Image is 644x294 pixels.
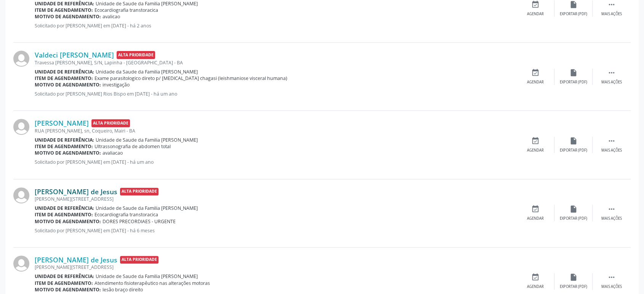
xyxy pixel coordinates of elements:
div: RUA [PERSON_NAME], sn, Coqueiro, Mairi - BA [35,128,516,134]
p: Solicitado por [PERSON_NAME] em [DATE] - há um ano [35,159,516,165]
i: insert_drive_file [569,205,578,213]
span: Unidade de Saude da Familia [PERSON_NAME] [96,273,198,280]
div: Agendar [527,11,544,17]
span: Alta Prioridade [120,188,159,196]
span: Ultrassonografia de abdomen total [95,143,171,150]
i: event_available [531,0,540,9]
b: Unidade de referência: [35,205,94,211]
img: img [13,51,29,67]
a: [PERSON_NAME] [35,119,89,127]
b: Motivo de agendamento: [35,218,101,225]
span: Atendimento fisioterapêutico nas alterações motoras [95,280,210,286]
b: Motivo de agendamento: [35,286,101,293]
b: Motivo de agendamento: [35,150,101,156]
b: Unidade de referência: [35,0,94,7]
div: [PERSON_NAME][STREET_ADDRESS] [35,264,516,270]
i:  [607,205,616,213]
span: investigação [103,81,130,88]
b: Item de agendamento: [35,75,93,81]
i: insert_drive_file [569,69,578,77]
b: Item de agendamento: [35,143,93,150]
div: Exportar (PDF) [560,284,587,289]
a: [PERSON_NAME] de Jesus [35,187,117,196]
a: [PERSON_NAME] de Jesus [35,256,117,264]
p: Solicitado por [PERSON_NAME] em [DATE] - há 6 meses [35,227,516,234]
span: Alta Prioridade [117,51,155,59]
span: avalicao [103,13,120,20]
span: DORES PRECORDIAES - URGENTE [103,218,176,225]
div: [PERSON_NAME][STREET_ADDRESS] [35,196,516,202]
img: img [13,119,29,135]
img: img [13,187,29,203]
p: Solicitado por [PERSON_NAME] em [DATE] - há 2 anos [35,22,516,29]
div: Mais ações [601,80,622,85]
span: Unidade de Saude da Familia [PERSON_NAME] [96,137,198,143]
span: Exame parasitologico direto p/ [MEDICAL_DATA] chagasi (leishmaniose visceral humana) [95,75,287,81]
span: Ecocardiografia transtoracica [95,7,158,13]
b: Item de agendamento: [35,280,93,286]
div: Exportar (PDF) [560,11,587,17]
b: Motivo de agendamento: [35,81,101,88]
div: Mais ações [601,148,622,153]
b: Unidade de referência: [35,137,94,143]
b: Item de agendamento: [35,7,93,13]
i: event_available [531,69,540,77]
b: Unidade de referência: [35,69,94,75]
i:  [607,137,616,145]
div: Agendar [527,148,544,153]
div: Exportar (PDF) [560,80,587,85]
div: Exportar (PDF) [560,216,587,221]
div: Mais ações [601,284,622,289]
p: Solicitado por [PERSON_NAME] Rios Bispo em [DATE] - há um ano [35,91,516,97]
i:  [607,273,616,281]
span: Unidade de Saude da Familia [PERSON_NAME] [96,0,198,7]
i: insert_drive_file [569,137,578,145]
i: event_available [531,137,540,145]
span: avaliacao [103,150,123,156]
a: Valdeci [PERSON_NAME] [35,51,114,59]
span: Unidade da Saude da Familia [PERSON_NAME] [96,69,198,75]
i:  [607,69,616,77]
b: Unidade de referência: [35,273,94,280]
span: Unidade de Saude da Familia [PERSON_NAME] [96,205,198,211]
div: Agendar [527,216,544,221]
div: Exportar (PDF) [560,148,587,153]
span: Ecocardiografia transtoracica [95,211,158,218]
div: Agendar [527,284,544,289]
i: insert_drive_file [569,0,578,9]
span: lesão braço direito [103,286,143,293]
i:  [607,0,616,9]
span: Alta Prioridade [120,256,159,264]
img: img [13,256,29,272]
b: Item de agendamento: [35,211,93,218]
div: Mais ações [601,216,622,221]
b: Motivo de agendamento: [35,13,101,20]
div: Mais ações [601,11,622,17]
i: event_available [531,273,540,281]
span: Alta Prioridade [91,119,130,127]
i: event_available [531,205,540,213]
div: Agendar [527,80,544,85]
div: Travessa [PERSON_NAME], S/N, Lapinha - [GEOGRAPHIC_DATA] - BA [35,59,516,66]
i: insert_drive_file [569,273,578,281]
